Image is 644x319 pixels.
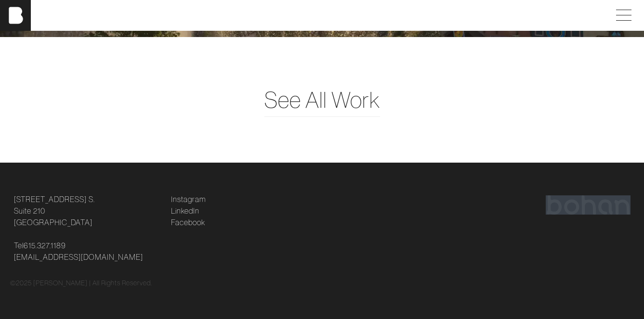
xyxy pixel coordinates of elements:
div: © 2025 [10,278,634,288]
a: Facebook [171,217,205,228]
a: 615.327.1189 [24,240,66,251]
a: [STREET_ADDRESS] S.Suite 210[GEOGRAPHIC_DATA] [14,193,95,228]
a: See All Work [264,83,380,116]
a: LinkedIn [171,205,199,217]
p: [PERSON_NAME] | All Rights Reserved. [33,278,152,288]
a: Instagram [171,193,206,205]
p: Tel [14,240,159,263]
a: [EMAIL_ADDRESS][DOMAIN_NAME] [14,251,143,263]
img: bohan logo [546,195,631,215]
